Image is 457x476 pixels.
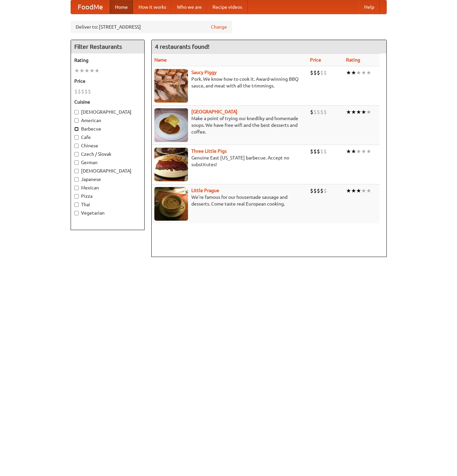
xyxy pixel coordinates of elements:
[323,108,327,116] li: $
[71,21,232,33] div: Deliver to: [STREET_ADDRESS]
[366,148,371,155] li: ★
[361,187,366,194] li: ★
[310,69,313,76] li: $
[74,194,79,198] input: Pizza
[74,109,141,115] label: [DEMOGRAPHIC_DATA]
[154,76,305,89] p: Pork. We know how to cook it. Award-winning BBQ sauce, and meat with all the trimmings.
[154,148,188,181] img: littlepigs.jpg
[346,108,351,116] li: ★
[79,67,84,74] li: ★
[211,24,227,30] a: Change
[313,187,317,194] li: $
[74,118,79,123] input: American
[154,194,305,207] p: We're famous for our housemade sausage and desserts. Come taste real European cooking.
[74,152,79,156] input: Czech / Slovak
[346,69,351,76] li: ★
[351,148,356,155] li: ★
[313,108,317,116] li: $
[74,142,141,149] label: Chinese
[74,110,79,114] input: [DEMOGRAPHIC_DATA]
[94,67,100,74] li: ★
[74,78,141,84] h5: Price
[317,69,320,76] li: $
[346,57,360,63] a: Rating
[313,148,317,155] li: $
[74,176,141,183] label: Japanese
[74,99,141,105] h5: Cuisine
[366,69,371,76] li: ★
[313,69,317,76] li: $
[323,187,327,194] li: $
[71,0,110,14] a: FoodMe
[74,168,141,174] label: [DEMOGRAPHIC_DATA]
[74,151,141,157] label: Czech / Slovak
[320,148,323,155] li: $
[84,67,89,74] li: ★
[361,108,366,116] li: ★
[310,187,313,194] li: $
[191,148,227,154] a: Three Little Pigs
[84,88,88,95] li: $
[320,69,323,76] li: $
[74,177,79,182] input: Japanese
[110,0,133,14] a: Home
[356,69,361,76] li: ★
[74,169,79,173] input: [DEMOGRAPHIC_DATA]
[191,188,219,193] a: Little Prague
[317,187,320,194] li: $
[74,186,79,190] input: Mexican
[317,148,320,155] li: $
[361,148,366,155] li: ★
[74,67,79,74] li: ★
[351,69,356,76] li: ★
[346,148,351,155] li: ★
[351,187,356,194] li: ★
[356,108,361,116] li: ★
[320,187,323,194] li: $
[361,69,366,76] li: ★
[74,57,141,64] h5: Rating
[154,115,305,135] p: Make a point of trying our knedlíky and homemade soups. We have free wifi and the best desserts a...
[133,0,172,14] a: How it works
[71,40,144,53] h4: Filter Restaurants
[346,187,351,194] li: ★
[191,70,217,75] a: Saucy Piggy
[155,43,210,50] ng-pluralize: 4 restaurants found!
[154,187,188,221] img: littleprague.jpg
[207,0,247,14] a: Recipe videos
[74,144,79,148] input: Chinese
[74,201,141,208] label: Thai
[366,187,371,194] li: ★
[172,0,207,14] a: Who we are
[317,108,320,116] li: $
[356,148,361,155] li: ★
[74,210,141,216] label: Vegetarian
[323,148,327,155] li: $
[351,108,356,116] li: ★
[74,203,79,207] input: Thai
[74,160,79,165] input: German
[310,57,321,63] a: Price
[88,88,91,95] li: $
[74,211,79,215] input: Vegetarian
[323,69,327,76] li: $
[191,109,237,114] a: [GEOGRAPHIC_DATA]
[74,134,141,141] label: Cafe
[74,127,79,131] input: Barbecue
[74,88,78,95] li: $
[366,108,371,116] li: ★
[154,154,305,168] p: Genuine East [US_STATE] barbecue. Accept no substitutes!
[356,187,361,194] li: ★
[74,159,141,166] label: German
[74,135,79,140] input: Cafe
[320,108,323,116] li: $
[74,117,141,124] label: American
[89,67,94,74] li: ★
[154,57,167,63] a: Name
[74,193,141,199] label: Pizza
[81,88,84,95] li: $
